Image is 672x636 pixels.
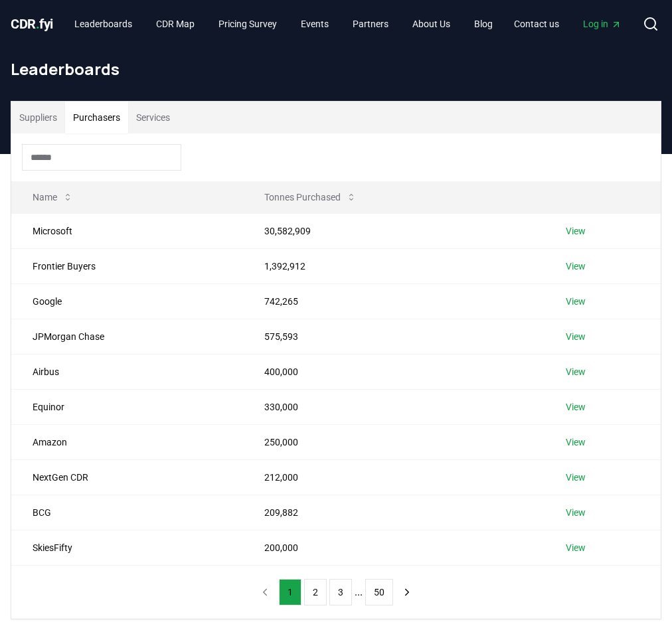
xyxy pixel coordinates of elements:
[243,389,545,424] td: 330,000
[566,260,586,273] a: View
[583,17,622,31] span: Log in
[355,584,363,600] li: ...
[365,579,393,605] button: 50
[572,12,632,36] a: Log in
[243,354,545,389] td: 400,000
[11,495,243,530] td: BCG
[329,579,352,605] button: 3
[36,16,40,32] span: .
[290,12,339,36] a: Events
[128,102,178,133] button: Services
[64,12,503,36] nav: Main
[11,283,243,319] td: Google
[566,436,586,449] a: View
[65,102,128,133] button: Purchasers
[243,424,545,459] td: 250,000
[11,248,243,283] td: Frontier Buyers
[11,389,243,424] td: Equinor
[304,579,327,605] button: 2
[566,224,586,238] a: View
[243,248,545,283] td: 1,392,912
[22,184,84,210] button: Name
[11,319,243,354] td: JPMorgan Chase
[145,12,205,36] a: CDR Map
[11,58,661,80] h1: Leaderboards
[342,12,399,36] a: Partners
[208,12,288,36] a: Pricing Survey
[11,213,243,248] td: Microsoft
[243,283,545,319] td: 742,265
[11,102,65,133] button: Suppliers
[11,15,53,33] a: CDR.fyi
[402,12,461,36] a: About Us
[566,330,586,343] a: View
[463,12,503,36] a: Blog
[566,541,586,554] a: View
[566,471,586,484] a: View
[11,530,243,565] td: SkiesFifty
[566,295,586,308] a: View
[243,495,545,530] td: 209,882
[243,319,545,354] td: 575,593
[254,184,367,210] button: Tonnes Purchased
[566,400,586,414] a: View
[243,459,545,495] td: 212,000
[566,506,586,519] a: View
[503,12,570,36] a: Contact us
[11,16,53,32] span: CDR fyi
[11,354,243,389] td: Airbus
[566,365,586,378] a: View
[279,579,301,605] button: 1
[396,579,418,605] button: next page
[503,12,632,36] nav: Main
[11,459,243,495] td: NextGen CDR
[243,213,545,248] td: 30,582,909
[11,424,243,459] td: Amazon
[243,530,545,565] td: 200,000
[64,12,143,36] a: Leaderboards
